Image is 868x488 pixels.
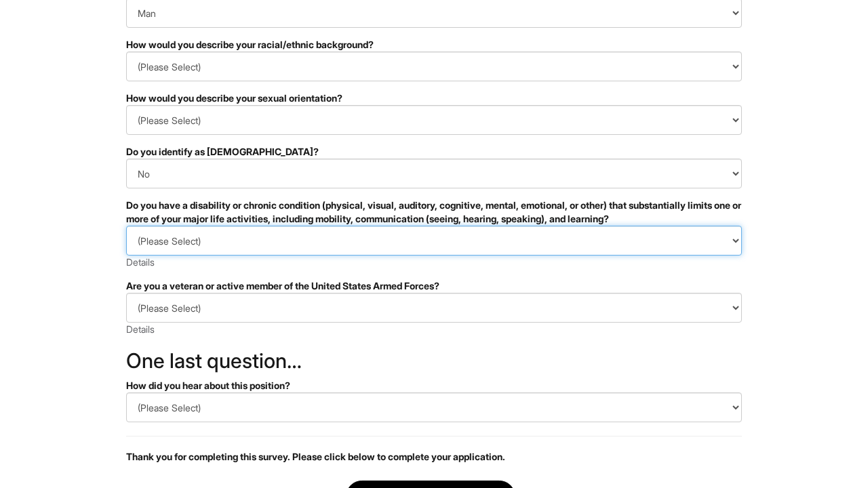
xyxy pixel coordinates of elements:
[126,350,742,372] h2: One last question…
[126,91,742,105] div: How would you describe your sexual orientation?
[126,145,742,159] div: Do you identify as [DEMOGRAPHIC_DATA]?
[126,52,742,81] select: How would you describe your racial/ethnic background?
[126,226,742,256] select: Do you have a disability or chronic condition (physical, visual, auditory, cognitive, mental, emo...
[126,105,742,135] select: How would you describe your sexual orientation?
[126,38,742,52] div: How would you describe your racial/ethnic background?
[126,392,742,422] select: How did you hear about this position?
[126,323,155,335] a: Details
[126,159,742,188] select: Do you identify as transgender?
[126,256,155,268] a: Details
[126,450,742,464] p: Thank you for completing this survey. Please click below to complete your application.
[126,293,742,323] select: Are you a veteran or active member of the United States Armed Forces?
[126,279,742,293] div: Are you a veteran or active member of the United States Armed Forces?
[126,379,742,392] div: How did you hear about this position?
[126,199,742,226] div: Do you have a disability or chronic condition (physical, visual, auditory, cognitive, mental, emo...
